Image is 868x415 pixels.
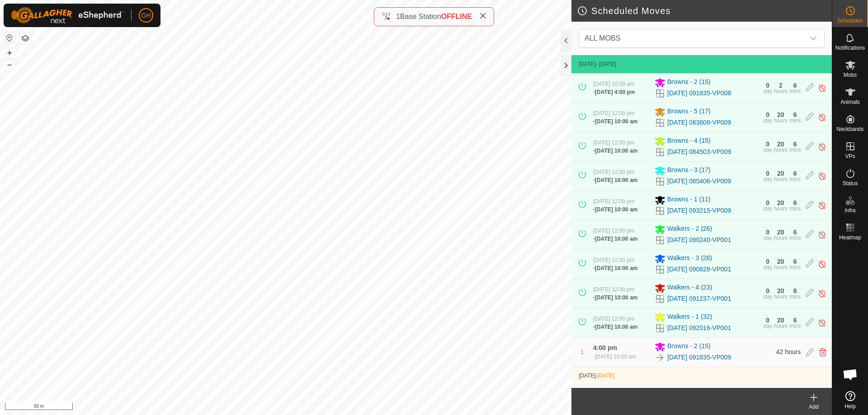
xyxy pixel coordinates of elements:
[839,235,861,240] span: Heatmap
[844,72,857,78] span: Mobs
[11,7,124,23] img: Gallagher Logo
[832,387,868,413] a: Help
[844,208,855,213] span: Infra
[579,61,596,67] span: [DATE]
[837,18,863,23] span: Schedules
[596,373,615,379] span: -
[295,403,321,411] a: Contact Us
[396,13,400,20] span: 1
[4,33,15,43] button: Reset Map
[845,154,855,159] span: VPs
[142,11,151,20] span: GH
[842,181,858,186] span: Status
[400,13,441,20] span: Base Station
[840,99,860,105] span: Animals
[596,61,616,67] span: - [DATE]
[250,403,284,411] a: Privacy Policy
[441,13,472,20] span: OFFLINE
[579,373,596,379] span: [DATE]
[835,45,865,51] span: Notifications
[837,361,864,388] a: Open chat
[836,126,863,132] span: Neckbands
[598,373,615,379] span: [DATE]
[844,404,856,409] span: Help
